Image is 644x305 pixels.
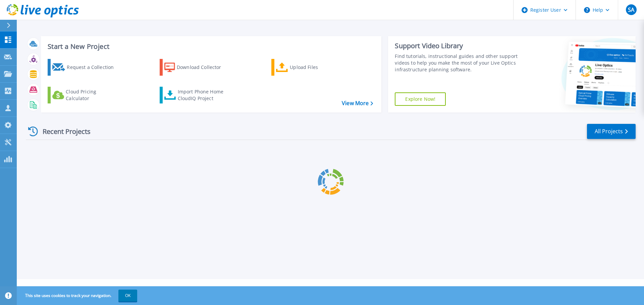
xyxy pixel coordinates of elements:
[160,59,234,76] a: Download Collector
[290,61,343,74] div: Upload Files
[48,59,122,76] a: Request a Collection
[118,290,137,302] button: OK
[342,100,373,106] a: View More
[177,61,230,74] div: Download Collector
[395,92,446,106] a: Explore Now!
[271,59,346,76] a: Upload Files
[66,88,119,102] div: Cloud Pricing Calculator
[67,61,120,74] div: Request a Collection
[628,7,634,12] span: SA
[26,123,100,140] div: Recent Projects
[395,53,521,73] div: Find tutorials, instructional guides and other support videos to help you make the most of your L...
[18,290,137,302] span: This site uses cookies to track your navigation.
[587,124,636,139] a: All Projects
[48,43,373,50] h3: Start a New Project
[178,88,230,102] div: Import Phone Home CloudIQ Project
[48,87,122,103] a: Cloud Pricing Calculator
[395,42,521,50] div: Support Video Library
